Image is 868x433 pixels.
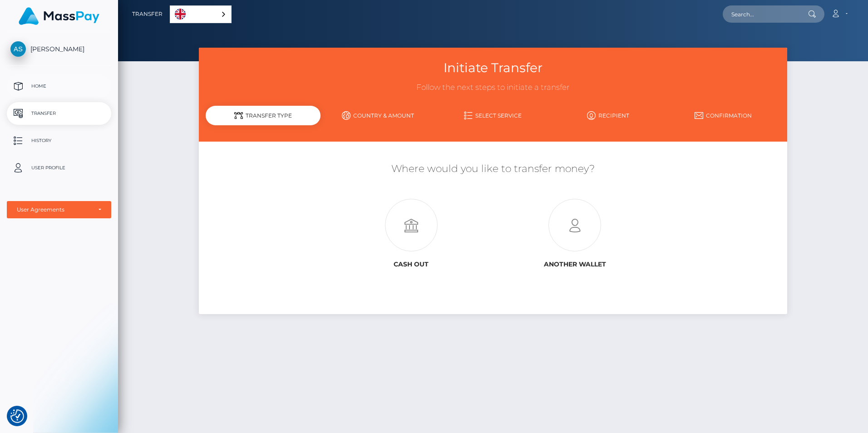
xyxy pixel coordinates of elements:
[435,108,550,123] a: Select Service
[7,45,111,53] span: [PERSON_NAME]
[206,59,781,77] h3: Initiate Transfer
[666,108,780,123] a: Confirmation
[132,5,163,24] a: Transfer
[723,5,808,23] input: Search...
[7,129,111,152] a: History
[19,7,99,25] img: MassPay
[7,157,111,179] a: User Profile
[206,162,781,176] h5: Where would you like to transfer money?
[10,409,24,423] img: Revisit consent button
[336,261,486,268] h6: Cash out
[10,409,24,423] button: Consent Preferences
[206,106,321,125] div: Transfer Type
[551,108,666,123] a: Recipient
[17,206,91,213] div: User Agreements
[10,79,108,93] p: Home
[10,161,108,175] p: User Profile
[500,261,650,268] h6: Another wallet
[10,134,108,148] p: History
[10,107,108,120] p: Transfer
[321,108,435,123] a: Country & Amount
[170,5,232,23] div: Language
[7,75,111,98] a: Home
[170,5,232,23] aside: Language selected: English
[170,6,231,23] a: English
[206,82,781,93] h3: Follow the next steps to initiate a transfer
[7,201,111,218] button: User Agreements
[7,102,111,125] a: Transfer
